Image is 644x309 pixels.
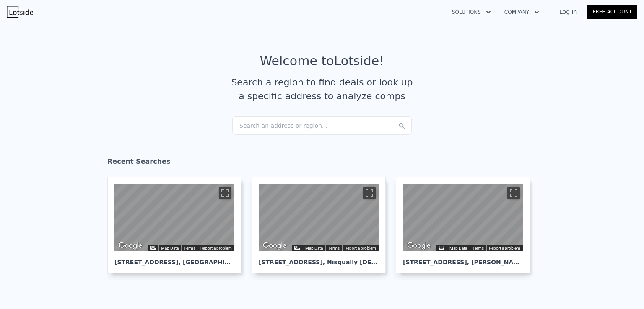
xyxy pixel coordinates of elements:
div: Search a region to find deals or look up a specific address to analyze comps [228,75,416,103]
div: Map [114,184,234,251]
a: Map [STREET_ADDRESS], Nisqually [DEMOGRAPHIC_DATA] Community [252,177,392,273]
a: Open this area in Google Maps (opens a new window) [261,240,288,251]
a: Terms (opens in new tab) [184,246,195,250]
button: Toggle fullscreen view [363,187,376,199]
img: Google [261,240,288,251]
a: Terms (opens in new tab) [328,246,340,250]
img: Google [405,240,433,251]
button: Toggle fullscreen view [219,187,231,199]
img: Lotside [7,6,33,18]
div: [STREET_ADDRESS] , Nisqually [DEMOGRAPHIC_DATA] Community [259,251,379,266]
a: Report a problem [345,246,376,250]
div: Search an address or region... [232,116,412,135]
button: Keyboard shortcuts [294,246,300,250]
div: [STREET_ADDRESS] , [GEOGRAPHIC_DATA] [114,251,234,266]
a: Free Account [587,5,637,19]
a: Terms (opens in new tab) [472,246,484,250]
div: Street View [259,184,379,251]
div: Street View [403,184,523,251]
a: Open this area in Google Maps (opens a new window) [405,240,433,251]
button: Map Data [449,245,467,251]
button: Map Data [305,245,323,251]
div: [STREET_ADDRESS] , [PERSON_NAME] [403,251,523,266]
div: Map [259,184,379,251]
button: Map Data [161,245,179,251]
button: Keyboard shortcuts [150,246,156,250]
button: Toggle fullscreen view [507,187,520,199]
button: Company [498,5,546,20]
div: Street View [114,184,234,251]
a: Report a problem [200,246,232,250]
a: Log In [549,8,587,16]
img: Google [117,240,144,251]
a: Open this area in Google Maps (opens a new window) [117,240,144,251]
div: Recent Searches [107,150,537,177]
button: Solutions [445,5,498,20]
button: Keyboard shortcuts [439,246,444,250]
a: Map [STREET_ADDRESS], [PERSON_NAME] [396,177,537,273]
a: Report a problem [489,246,520,250]
div: Map [403,184,523,251]
div: Welcome to Lotside ! [260,54,384,69]
a: Map [STREET_ADDRESS], [GEOGRAPHIC_DATA] [107,177,248,273]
